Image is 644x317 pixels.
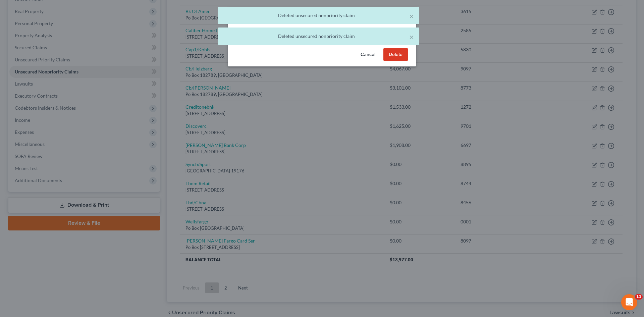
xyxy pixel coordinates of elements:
[409,12,414,20] button: ×
[409,33,414,41] button: ×
[223,33,414,40] div: Deleted unsecured nonpriority claim
[635,294,643,300] span: 11
[355,48,381,61] button: Cancel
[223,12,414,19] div: Deleted unsecured nonpriority claim
[621,294,637,310] iframe: Intercom live chat
[383,48,408,61] button: Delete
